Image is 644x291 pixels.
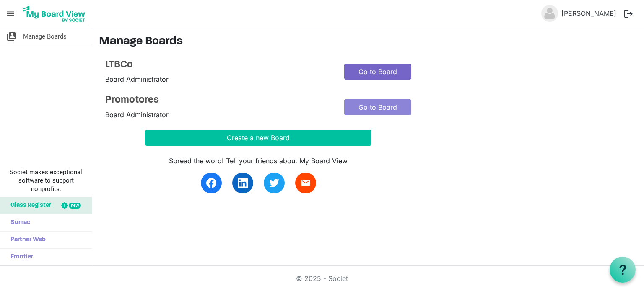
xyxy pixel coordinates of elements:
a: © 2025 - Societ [296,274,348,283]
span: switch_account [6,28,16,45]
span: Manage Boards [23,28,67,45]
a: email [295,173,316,193]
a: [PERSON_NAME] [558,5,620,22]
div: Spread the word! Tell your friends about My Board View [145,156,371,166]
span: Frontier [6,249,33,265]
a: Go to Board [344,99,411,115]
a: LTBCo [105,59,332,71]
span: menu [3,6,18,22]
span: email [301,178,311,188]
img: twitter.svg [269,178,279,188]
span: Partner Web [6,232,46,248]
span: Societ makes exceptional software to support nonprofits. [4,168,88,193]
div: new [69,203,81,209]
a: Go to Board [344,64,411,80]
span: Sumac [6,214,30,231]
img: facebook.svg [206,178,216,188]
a: Promotores [105,94,332,106]
img: My Board View Logo [21,3,88,24]
span: Glass Register [6,197,51,214]
button: Create a new Board [145,130,371,146]
img: no-profile-picture.svg [541,5,558,22]
span: Board Administrator [105,75,169,83]
a: My Board View Logo [21,3,91,24]
img: linkedin.svg [238,178,248,188]
span: Board Administrator [105,111,169,119]
h3: Manage Boards [99,35,637,49]
button: logout [620,5,637,23]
